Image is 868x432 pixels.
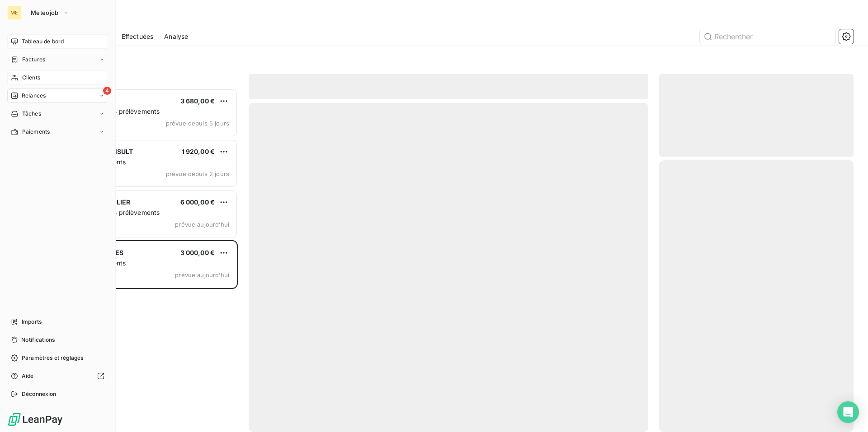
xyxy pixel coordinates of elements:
[21,336,55,344] span: Notifications
[180,97,215,105] span: 3 680,00 €
[164,32,188,41] span: Analyse
[22,390,57,398] span: Déconnexion
[122,32,154,41] span: Effectuées
[22,74,40,82] span: Clients
[22,37,64,46] span: Tableau de bord
[22,372,34,380] span: Aide
[22,56,45,64] span: Factures
[22,354,83,362] span: Paramètres et réglages
[175,221,229,228] span: prévue aujourd’hui
[700,29,835,44] input: Rechercher
[166,170,229,177] span: prévue depuis 2 jours
[182,148,215,155] span: 1 920,00 €
[166,120,229,127] span: prévue depuis 5 jours
[7,369,108,383] a: Aide
[180,249,215,256] span: 3 000,00 €
[7,412,63,427] img: Logo LeanPay
[22,92,46,100] span: Relances
[22,318,42,326] span: Imports
[103,87,111,95] span: 4
[180,198,215,206] span: 6 000,00 €
[175,271,229,279] span: prévue aujourd’hui
[31,9,59,16] span: Meteojob
[837,401,859,423] div: Open Intercom Messenger
[43,88,238,432] div: grid
[22,110,41,118] span: Tâches
[7,5,22,20] div: ME
[22,128,50,136] span: Paiements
